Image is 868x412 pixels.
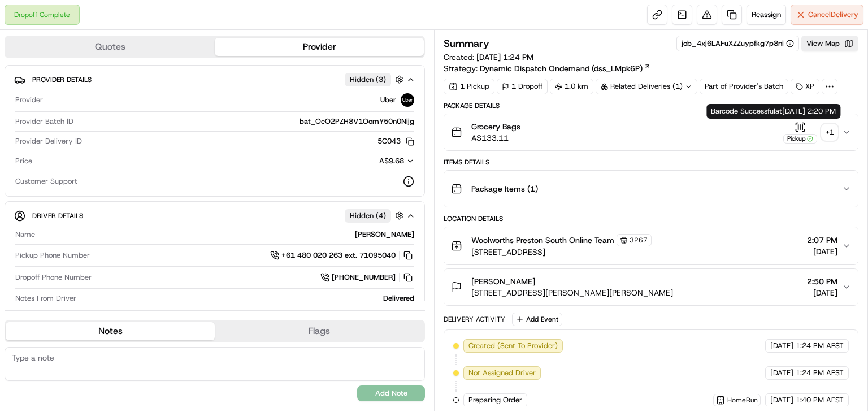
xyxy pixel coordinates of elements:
[32,211,83,220] span: Driver Details
[630,236,648,245] span: 3267
[807,235,837,246] span: 2:07 PM
[11,165,20,174] div: 📗
[15,229,35,240] span: Name
[783,122,817,144] button: Pickup
[11,108,32,128] img: 1736555255976-a54dd68f-1ca7-489b-9aae-adbdc363a1c4
[791,79,819,94] div: XP
[471,287,673,298] span: [STREET_ADDRESS][PERSON_NAME][PERSON_NAME]
[38,119,143,128] div: We're available if you need us!
[15,293,76,303] span: Notes From Driver
[15,250,90,261] span: Pickup Phone Number
[550,79,593,94] div: 1.0 km
[14,206,415,225] button: Driver DetailsHidden (4)
[471,276,535,287] span: [PERSON_NAME]
[727,396,758,405] span: HomeRun
[476,52,533,62] span: [DATE] 1:24 PM
[471,246,652,258] span: [STREET_ADDRESS]
[379,156,404,166] span: A$9.68
[6,38,215,56] button: Quotes
[444,79,494,94] div: 1 Pickup
[444,101,858,110] div: Package Details
[107,164,181,175] span: API Documentation
[480,63,651,74] a: Dynamic Dispatch Ondemand (dss_LMpk6P)
[15,136,82,146] span: Provider Delivery ID
[300,116,414,127] span: bat_OeO2PZH8V1OomY50n0Nijg
[596,79,697,94] div: Related Deliveries (1)
[796,368,844,378] span: 1:24 PM AEST
[471,235,614,246] span: Woolworths Preston South Online Team
[345,209,406,223] button: Hidden (4)
[40,229,414,240] div: [PERSON_NAME]
[345,72,406,86] button: Hidden (3)
[444,315,505,324] div: Delivery Activity
[281,250,396,261] span: +61 480 020 263 ext. 71095040
[808,10,858,20] span: Cancel Delivery
[444,51,533,63] span: Created:
[468,395,522,405] span: Preparing Order
[444,114,858,150] button: Grocery BagsA$133.11Pickup+1
[444,171,858,207] button: Package Items (1)
[401,93,414,107] img: uber-new-logo.jpeg
[752,10,781,20] span: Reassign
[468,341,558,351] span: Created (Sent To Provider)
[192,111,206,125] button: Start new chat
[471,121,520,132] span: Grocery Bags
[80,191,137,200] a: Powered byPylon
[81,293,414,303] div: Delivered
[38,108,185,119] div: Start new chat
[775,106,836,116] span: at [DATE] 2:20 PM
[444,38,489,49] h3: Summary
[791,5,863,25] button: CancelDelivery
[807,276,837,287] span: 2:50 PM
[512,313,562,326] button: Add Event
[807,287,837,298] span: [DATE]
[480,63,643,74] span: Dynamic Dispatch Ondemand (dss_LMpk6P)
[15,95,43,105] span: Provider
[91,159,186,180] a: 💻API Documentation
[32,75,92,84] span: Provider Details
[23,164,86,175] span: Knowledge Base
[497,79,548,94] div: 1 Dropoff
[747,5,786,25] button: Reassign
[706,104,840,119] div: Barcode Successful
[29,73,203,85] input: Got a question? Start typing here...
[770,395,793,405] span: [DATE]
[15,116,73,127] span: Provider Batch ID
[468,368,536,378] span: Not Assigned Driver
[801,36,858,51] button: View Map
[444,158,858,167] div: Items Details
[377,136,414,146] button: 5C043
[15,156,32,166] span: Price
[822,124,837,140] div: + 1
[444,227,858,264] button: Woolworths Preston South Online Team3267[STREET_ADDRESS]2:07 PM[DATE]
[783,134,817,144] div: Pickup
[350,75,386,85] span: Hidden ( 3 )
[350,211,386,221] span: Hidden ( 4 )
[15,272,92,283] span: Dropoff Phone Number
[471,183,538,194] span: Package Items ( 1 )
[380,95,396,105] span: Uber
[796,395,844,405] span: 1:40 PM AEST
[270,249,414,262] a: +61 480 020 263 ext. 71095040
[15,176,77,187] span: Customer Support
[215,322,424,340] button: Flags
[315,156,414,166] button: A$9.68
[682,38,794,49] button: job_4xj6LAFuXZZuypfkg7p8ni
[320,271,414,284] a: [PHONE_NUMBER]
[444,269,858,305] button: [PERSON_NAME][STREET_ADDRESS][PERSON_NAME][PERSON_NAME]2:50 PM[DATE]
[332,272,396,283] span: [PHONE_NUMBER]
[11,45,206,63] p: Welcome 👋
[444,214,858,223] div: Location Details
[770,341,793,351] span: [DATE]
[807,246,837,257] span: [DATE]
[14,70,415,89] button: Provider DetailsHidden (3)
[96,165,105,174] div: 💻
[7,159,91,180] a: 📗Knowledge Base
[796,341,844,351] span: 1:24 PM AEST
[215,38,424,56] button: Provider
[112,192,137,200] span: Pylon
[444,63,651,74] div: Strategy:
